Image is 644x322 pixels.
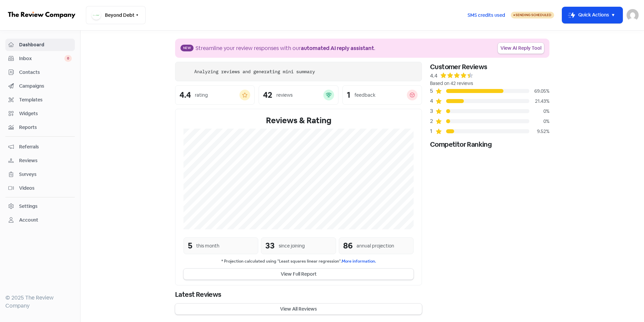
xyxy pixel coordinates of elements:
[19,96,72,103] span: Templates
[430,72,437,80] div: 4.4
[301,45,374,52] b: automated AI reply assistant
[430,97,435,105] div: 4
[19,157,72,164] span: Reviews
[19,143,72,150] span: Referrals
[183,269,414,280] button: View Full Report
[511,11,554,19] a: Sending Scheduled
[179,91,191,99] div: 4.4
[468,12,505,19] span: SMS credits used
[276,92,292,99] div: reviews
[5,168,75,181] a: Surveys
[5,214,75,226] a: Account
[86,6,146,24] button: Beyond Debt
[5,66,75,79] a: Contacts
[5,141,75,153] a: Referrals
[19,41,72,48] span: Dashboard
[516,13,551,17] span: Sending Scheduled
[529,128,549,135] div: 9.52%
[196,242,219,249] div: this month
[265,240,275,252] div: 33
[347,91,351,99] div: 1
[5,80,75,92] a: Campaigns
[64,55,72,62] span: 0
[562,7,623,23] button: Quick Actions
[355,92,375,99] div: feedback
[5,39,75,51] a: Dashboard
[5,52,75,65] a: Inbox 0
[19,171,72,178] span: Surveys
[195,92,208,99] div: rating
[529,118,549,125] div: 0%
[19,55,64,62] span: Inbox
[430,87,435,95] div: 5
[529,98,549,105] div: 21.43%
[430,107,435,115] div: 3
[19,203,38,210] div: Settings
[529,88,549,95] div: 69.05%
[5,154,75,167] a: Reviews
[430,117,435,125] div: 2
[462,11,511,18] a: SMS credits used
[183,258,414,265] small: * Projection calculated using "Least squares linear regression".
[5,182,75,194] a: Videos
[183,114,414,127] div: Reviews & Rating
[19,110,72,117] span: Widgets
[5,294,75,310] div: © 2025 The Review Company
[498,43,544,54] a: View AI Reply Tool
[263,91,272,99] div: 42
[279,242,305,249] div: since joining
[19,217,38,224] div: Account
[194,68,315,75] div: Analyzing reviews and generating mini summary
[343,240,353,252] div: 86
[5,121,75,134] a: Reports
[627,9,639,21] img: User
[188,240,192,252] div: 5
[342,259,376,264] a: More information.
[5,107,75,120] a: Widgets
[430,127,435,135] div: 1
[19,185,72,192] span: Videos
[19,124,72,131] span: Reports
[430,62,549,72] div: Customer Reviews
[5,94,75,106] a: Templates
[180,45,194,51] span: New
[175,85,255,105] a: 4.4rating
[430,80,549,87] div: Based on 42 reviews
[259,85,338,105] a: 42reviews
[357,242,394,249] div: annual projection
[19,69,72,76] span: Contacts
[196,44,375,52] div: Streamline your review responses with our .
[529,108,549,115] div: 0%
[19,83,72,90] span: Campaigns
[175,289,422,300] div: Latest Reviews
[175,304,422,315] button: View All Reviews
[342,85,422,105] a: 1feedback
[5,200,75,213] a: Settings
[430,139,549,149] div: Competitor Ranking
